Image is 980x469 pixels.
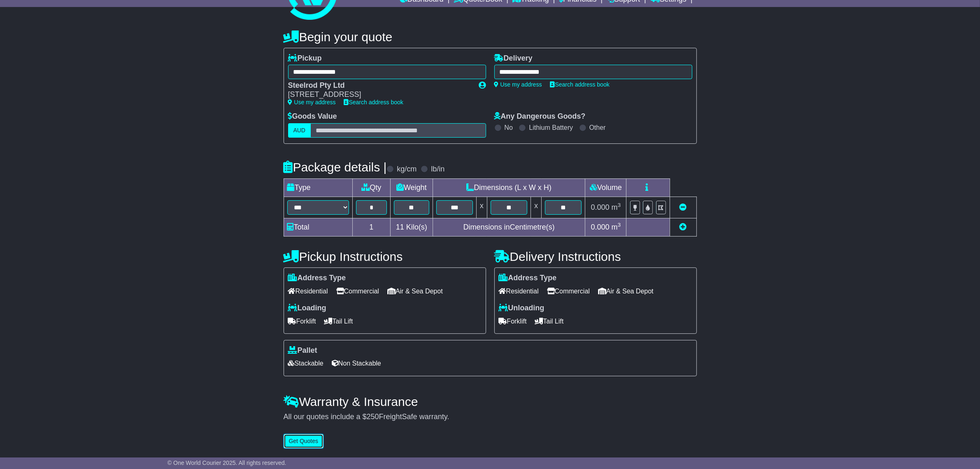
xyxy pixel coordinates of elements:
[589,124,606,131] label: Other
[288,285,328,298] span: Residential
[336,285,379,298] span: Commercial
[598,285,654,298] span: Air & Sea Depot
[499,285,539,298] span: Residential
[284,250,486,263] h4: Pickup Instructions
[433,178,585,197] td: Dimensions (L x W x H)
[288,304,326,313] label: Loading
[680,203,687,211] a: Remove this item
[547,285,590,298] span: Commercial
[352,178,391,197] td: Qty
[168,460,286,466] span: © One World Courier 2025. All rights reserved.
[591,223,610,231] span: 0.000
[618,222,621,228] sup: 3
[284,434,324,448] button: Get Quotes
[284,218,352,237] td: Total
[288,346,317,355] label: Pallet
[288,99,336,106] a: Use my address
[531,197,542,218] td: x
[284,413,697,422] div: All our quotes include a $ FreightSafe warranty.
[391,178,433,197] td: Weight
[288,357,324,370] span: Stackable
[288,315,316,328] span: Forklift
[387,285,443,298] span: Air & Sea Depot
[344,99,403,106] a: Search address book
[324,315,353,328] span: Tail Lift
[476,197,487,218] td: x
[288,81,471,90] div: Steelrod Pty Ltd
[367,413,379,421] span: 250
[433,218,585,237] td: Dimensions in Centimetre(s)
[494,250,697,263] h4: Delivery Instructions
[284,160,387,174] h4: Package details |
[431,165,445,174] label: lb/in
[505,124,513,131] label: No
[396,223,404,231] span: 11
[494,81,542,88] a: Use my address
[494,112,586,121] label: Any Dangerous Goods?
[680,223,687,231] a: Add new item
[391,218,433,237] td: Kilo(s)
[550,81,610,88] a: Search address book
[499,274,557,283] label: Address Type
[591,203,610,211] span: 0.000
[288,54,322,63] label: Pickup
[499,315,527,328] span: Forklift
[284,395,697,408] h4: Warranty & Insurance
[288,90,471,99] div: [STREET_ADDRESS]
[529,124,573,131] label: Lithium Battery
[332,357,381,370] span: Non Stackable
[499,304,545,313] label: Unloading
[288,112,337,121] label: Goods Value
[352,218,391,237] td: 1
[535,315,564,328] span: Tail Lift
[288,274,346,283] label: Address Type
[494,54,533,63] label: Delivery
[284,178,352,197] td: Type
[618,202,621,208] sup: 3
[397,165,417,174] label: kg/cm
[612,223,621,231] span: m
[585,178,626,197] td: Volume
[284,30,697,44] h4: Begin your quote
[288,123,311,138] label: AUD
[612,203,621,211] span: m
